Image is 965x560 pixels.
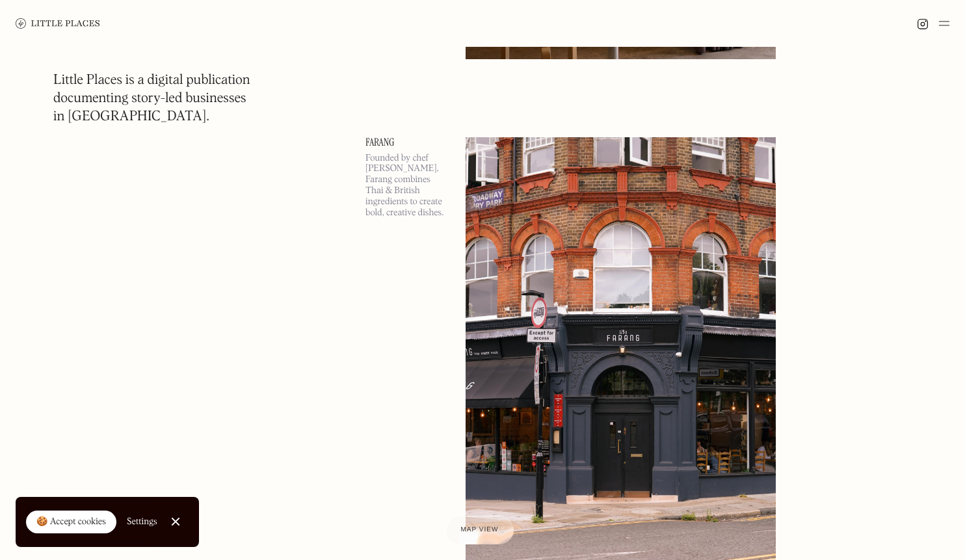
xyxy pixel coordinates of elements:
[26,511,116,534] a: 🍪 Accept cookies
[445,516,514,544] a: Map view
[365,153,450,219] p: Founded by chef [PERSON_NAME], Farang combines Thai & British ingredients to create bold, creativ...
[127,517,157,526] div: Settings
[53,72,250,126] h1: Little Places is a digital publication documenting story-led businesses in [GEOGRAPHIC_DATA].
[365,137,450,148] a: Farang
[36,516,106,529] div: 🍪 Accept cookies
[461,526,499,533] span: Map view
[163,509,189,535] a: Close Cookie Popup
[175,522,176,522] div: Close Cookie Popup
[127,507,157,537] a: Settings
